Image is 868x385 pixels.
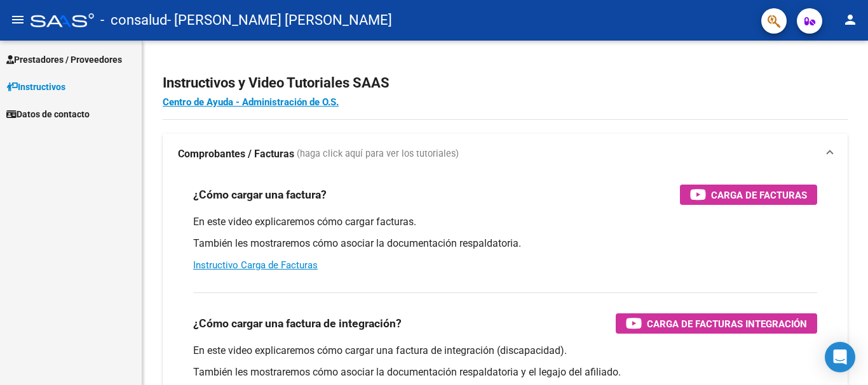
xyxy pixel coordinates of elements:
span: Carga de Facturas [711,187,807,203]
h3: ¿Cómo cargar una factura? [193,186,327,204]
span: Carga de Facturas Integración [647,316,807,332]
h2: Instructivos y Video Tutoriales SAAS [163,71,848,95]
span: Datos de contacto [6,107,90,121]
button: Carga de Facturas Integración [616,313,817,334]
h3: ¿Cómo cargar una factura de integración? [193,315,402,332]
div: Open Intercom Messenger [825,342,855,372]
span: - [PERSON_NAME] [PERSON_NAME] [167,6,392,34]
mat-expansion-panel-header: Comprobantes / Facturas (haga click aquí para ver los tutoriales) [163,134,848,174]
p: En este video explicaremos cómo cargar una factura de integración (discapacidad). [193,344,817,358]
a: Instructivo Carga de Facturas [193,259,318,271]
button: Carga de Facturas [680,185,817,205]
span: Instructivos [6,80,65,94]
mat-icon: menu [10,12,25,27]
span: Prestadores / Proveedores [6,53,122,67]
p: También les mostraremos cómo asociar la documentación respaldatoria y el legajo del afiliado. [193,365,817,379]
a: Centro de Ayuda - Administración de O.S. [163,96,339,108]
mat-icon: person [843,12,858,27]
span: - consalud [100,6,167,34]
p: En este video explicaremos cómo cargar facturas. [193,215,817,229]
strong: Comprobantes / Facturas [178,147,294,161]
p: También les mostraremos cómo asociar la documentación respaldatoria. [193,237,817,251]
span: (haga click aquí para ver los tutoriales) [297,147,459,161]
